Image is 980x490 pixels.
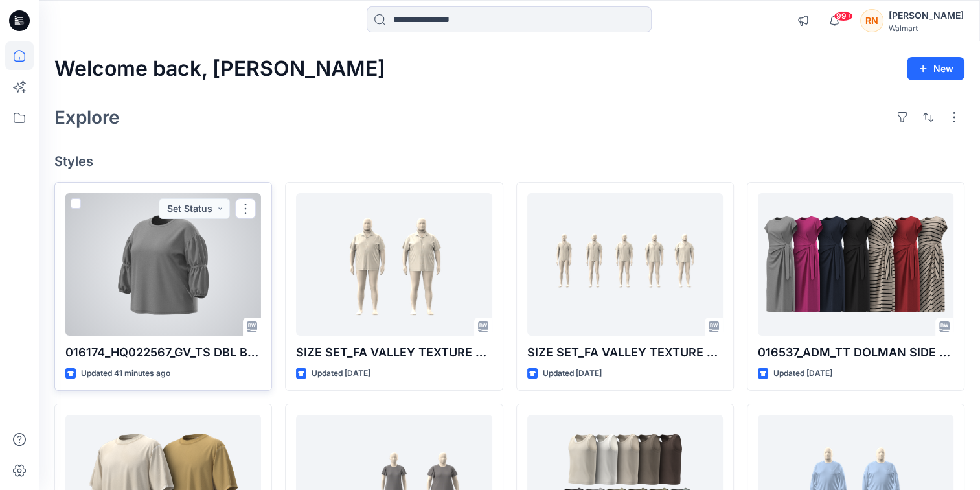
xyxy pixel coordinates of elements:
a: SIZE SET_FA VALLEY TEXTURE CAMP SHIRT_BIG [296,193,492,336]
p: 016174_HQ022567_GV_TS DBL BLOUSON LS TOP [65,344,261,362]
p: SIZE SET_FA VALLEY TEXTURE CAMP SHIRT_REG [527,344,723,362]
h2: Explore [54,107,120,128]
h2: Welcome back, [PERSON_NAME] [54,57,385,81]
p: Updated [DATE] [312,367,370,380]
p: SIZE SET_FA VALLEY TEXTURE CAMP SHIRT_BIG [296,344,492,362]
span: 99+ [834,11,853,21]
h4: Styles [54,154,964,169]
a: 016174_HQ022567_GV_TS DBL BLOUSON LS TOP [65,193,261,336]
p: 016537_ADM_TT DOLMAN SIDE TIE MIDI DRESS [758,344,953,362]
button: New [907,57,964,80]
div: Walmart [889,23,964,33]
p: Updated [DATE] [543,367,602,380]
p: Updated [DATE] [773,367,832,380]
div: RN [860,9,883,32]
p: Updated 41 minutes ago [81,367,170,380]
a: 016537_ADM_TT DOLMAN SIDE TIE MIDI DRESS [758,193,953,336]
div: [PERSON_NAME] [889,8,964,23]
a: SIZE SET_FA VALLEY TEXTURE CAMP SHIRT_REG [527,193,723,336]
